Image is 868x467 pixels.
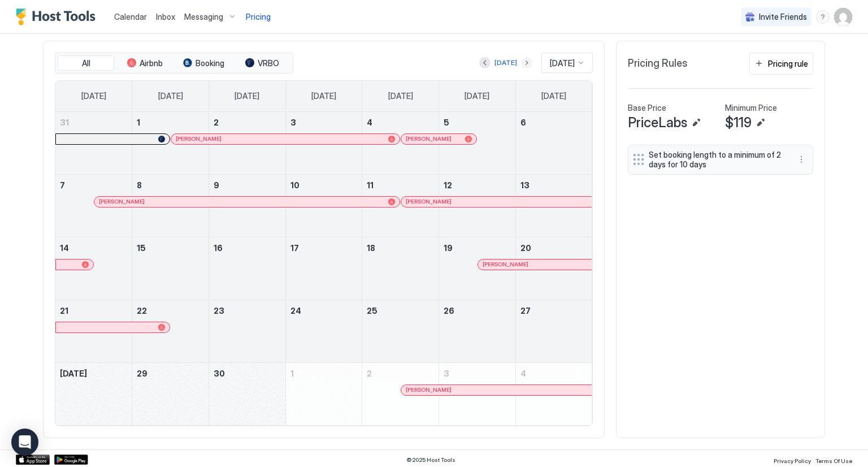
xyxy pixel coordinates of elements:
[286,112,362,133] a: September 3, 2025
[465,91,489,101] span: [DATE]
[60,118,69,127] span: 31
[209,300,285,362] td: September 23, 2025
[834,8,852,26] div: User profile
[209,112,285,133] a: September 2, 2025
[60,369,87,378] span: [DATE]
[725,114,752,131] span: $119
[516,237,592,258] a: September 20, 2025
[137,118,140,127] span: 1
[439,237,516,300] td: September 19, 2025
[520,243,531,253] span: 20
[628,57,688,70] span: Pricing Rules
[55,300,132,321] a: September 21, 2025
[362,363,439,384] a: October 2, 2025
[367,369,372,378] span: 2
[196,58,224,68] span: Booking
[286,300,362,321] a: September 24, 2025
[377,81,424,111] a: Thursday
[520,180,530,190] span: 13
[234,55,290,71] button: VRBO
[99,198,395,205] div: [PERSON_NAME]
[209,237,285,258] a: September 16, 2025
[214,180,219,190] span: 9
[55,237,132,300] td: September 14, 2025
[55,300,132,362] td: September 21, 2025
[60,243,69,253] span: 14
[137,180,142,190] span: 8
[774,454,811,466] a: Privacy Policy
[132,174,209,237] td: September 8, 2025
[209,300,285,321] a: September 23, 2025
[214,369,225,378] span: 30
[209,174,285,237] td: September 9, 2025
[628,114,687,131] span: PriceLabs
[16,455,50,465] a: App Store
[311,91,336,101] span: [DATE]
[725,103,777,113] span: Minimum Price
[406,198,587,205] div: [PERSON_NAME]
[515,300,592,362] td: September 27, 2025
[175,55,232,71] button: Booking
[406,135,452,142] span: [PERSON_NAME]
[60,180,65,190] span: 7
[290,118,296,127] span: 3
[285,362,362,425] td: October 1, 2025
[290,369,294,378] span: 1
[140,58,163,68] span: Airbnb
[439,363,515,384] a: October 3, 2025
[235,91,259,101] span: [DATE]
[494,58,517,68] div: [DATE]
[290,243,299,253] span: 17
[60,306,68,315] span: 21
[439,237,515,258] a: September 19, 2025
[116,55,173,71] button: Airbnb
[628,145,813,175] div: Set booking length to a minimum of 2 days for 10 days menu
[493,56,519,70] button: [DATE]
[768,58,808,70] div: Pricing rule
[55,174,132,237] td: September 7, 2025
[286,175,362,196] a: September 10, 2025
[550,58,575,68] span: [DATE]
[362,237,439,300] td: September 18, 2025
[132,363,209,384] a: September 29, 2025
[54,455,88,465] a: Google Play Store
[439,174,516,237] td: September 12, 2025
[114,11,147,23] a: Calendar
[453,81,501,111] a: Friday
[444,243,453,253] span: 19
[362,300,439,321] a: September 25, 2025
[816,10,830,24] div: menu
[530,81,578,111] a: Saturday
[55,112,132,175] td: August 31, 2025
[444,369,449,378] span: 3
[362,237,439,258] a: September 18, 2025
[132,112,209,133] a: September 1, 2025
[362,112,439,133] a: September 4, 2025
[516,300,592,321] a: September 27, 2025
[132,362,209,425] td: September 29, 2025
[406,386,587,394] div: [PERSON_NAME]
[55,175,132,196] a: September 7, 2025
[214,118,219,127] span: 2
[16,8,101,25] div: Host Tools Logo
[286,363,362,384] a: October 1, 2025
[483,261,528,268] span: [PERSON_NAME]
[749,53,813,75] button: Pricing rule
[285,300,362,362] td: September 24, 2025
[367,306,377,315] span: 25
[55,363,132,384] a: September 28, 2025
[795,153,808,166] div: menu
[483,261,587,268] div: [PERSON_NAME]
[521,57,532,68] button: Next month
[132,300,209,362] td: September 22, 2025
[515,237,592,300] td: September 20, 2025
[137,243,146,253] span: 15
[444,118,449,127] span: 5
[388,91,413,101] span: [DATE]
[132,112,209,175] td: September 1, 2025
[515,112,592,175] td: September 6, 2025
[285,112,362,175] td: September 3, 2025
[137,369,147,378] span: 29
[70,81,118,111] a: Sunday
